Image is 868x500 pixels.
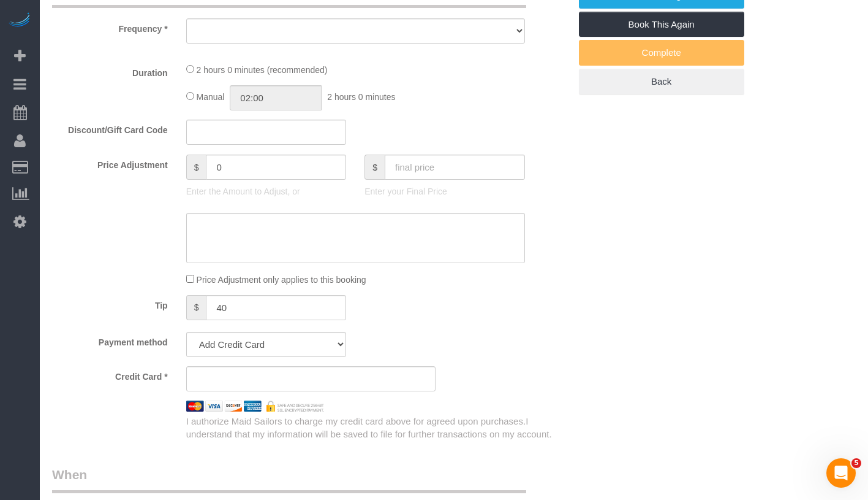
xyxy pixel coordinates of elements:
[579,12,744,37] a: Book This Again
[385,155,525,180] input: final price
[851,458,861,468] span: 5
[7,12,32,29] img: Automaid Logo
[186,185,347,198] p: Enter the Amount to Adjust, or
[364,185,525,198] p: Enter your Final Price
[197,373,425,384] iframe: Secure card payment input frame
[327,92,395,102] span: 2 hours 0 minutes
[197,92,225,102] span: Manual
[364,155,385,180] span: $
[197,65,328,75] span: 2 hours 0 minutes (recommended)
[186,155,206,180] span: $
[43,332,177,348] label: Payment method
[177,415,579,441] div: I authorize Maid Sailors to charge my credit card above for agreed upon purchases.
[52,466,526,493] legend: When
[197,275,366,285] span: Price Adjustment only applies to this booking
[186,295,206,320] span: $
[826,458,856,488] iframe: Intercom live chat
[43,18,177,35] label: Frequency *
[43,155,177,171] label: Price Adjustment
[43,295,177,312] label: Tip
[579,69,744,94] a: Back
[177,401,333,412] img: credit cards
[43,120,177,136] label: Discount/Gift Card Code
[43,63,177,79] label: Duration
[43,366,177,383] label: Credit Card *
